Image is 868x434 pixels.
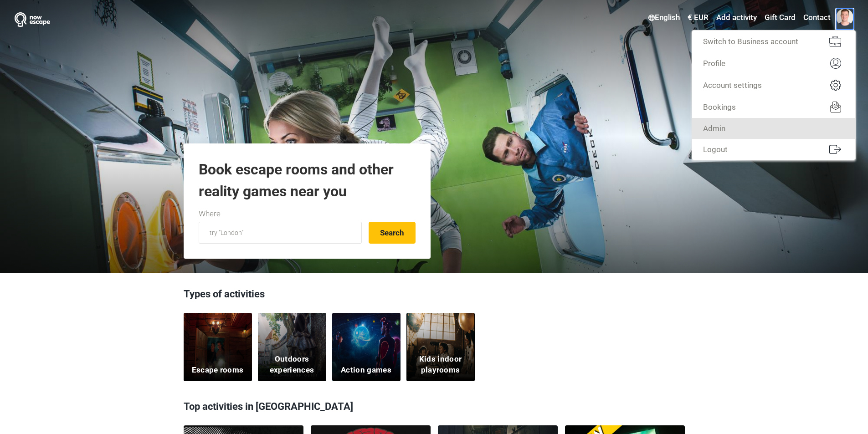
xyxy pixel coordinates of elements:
[685,10,711,26] a: € EUR
[406,313,475,381] a: Kids indoor playrooms
[648,15,655,21] img: English
[692,96,855,118] a: Bookings
[692,139,855,160] a: Logout
[341,365,391,376] h5: Action games
[692,118,855,139] a: Admin
[762,10,798,26] a: Gift Card
[258,313,326,381] a: Outdoors experiences
[199,158,416,202] h1: Book escape rooms and other reality games near you
[714,10,759,26] a: Add activity
[646,10,682,26] a: English
[801,10,833,26] a: Contact
[184,313,252,381] a: Escape rooms
[369,222,416,244] button: Search
[692,74,855,96] a: Account settings
[192,365,244,376] h5: Escape rooms
[332,313,401,381] a: Action games
[184,287,685,306] h3: Types of activities
[412,354,469,376] h5: Kids indoor playrooms
[830,80,841,91] img: Account settings
[692,52,855,74] a: Profile
[692,31,855,52] a: Switch to Business account
[199,208,221,220] label: Where
[263,354,320,376] h5: Outdoors experiences
[184,395,685,419] h3: Top activities in [GEOGRAPHIC_DATA]
[15,12,50,27] img: Nowescape logo
[199,222,362,244] input: try “London”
